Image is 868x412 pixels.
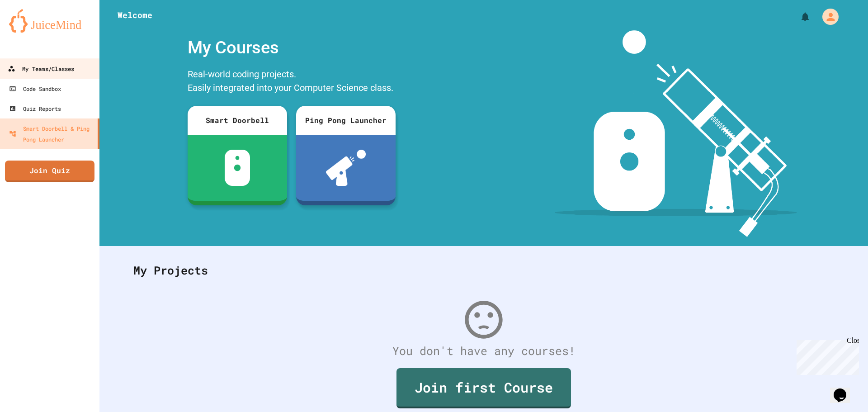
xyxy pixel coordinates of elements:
[9,83,61,94] div: Code Sandbox
[9,103,61,114] div: Quiz Reports
[793,336,859,375] iframe: chat widget
[188,106,287,135] div: Smart Doorbell
[783,9,813,24] div: My Notifications
[183,65,400,99] div: Real-world coding projects. Easily integrated into your Computer Science class.
[9,9,90,33] img: logo-orange.svg
[296,106,396,135] div: Ping Pong Launcher
[396,368,571,408] a: Join first Course
[183,30,400,65] div: My Courses
[124,253,843,288] div: My Projects
[830,376,859,403] iframe: chat widget
[4,4,62,57] div: Chat with us now!Close
[326,150,366,186] img: ppl-with-ball.png
[124,342,843,360] div: You don't have any courses!
[225,150,250,186] img: sdb-white.svg
[555,30,797,237] img: banner-image-my-projects.png
[5,161,94,182] a: Join Quiz
[8,63,74,75] div: My Teams/Classes
[9,123,94,145] div: Smart Doorbell & Ping Pong Launcher
[813,6,841,27] div: My Account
